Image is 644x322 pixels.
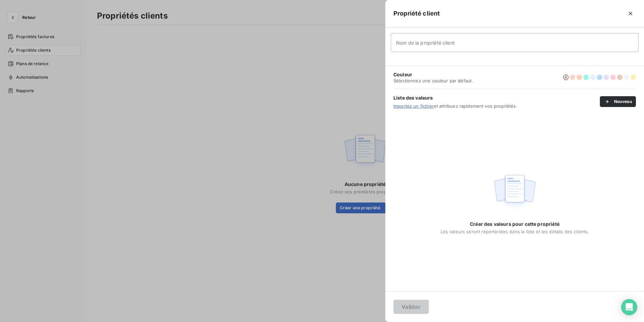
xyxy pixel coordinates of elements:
[441,229,589,234] span: Les valeurs seront répertoriées dans la liste et les détails des clients.
[393,103,434,109] a: Importez un fichier
[393,95,600,101] span: Liste des valeurs
[393,71,473,78] span: Couleur
[600,96,636,107] button: Nouveau
[391,33,639,52] input: placeholder
[393,78,473,83] span: Sélectionnez une couleur par défaut.
[393,9,440,18] h5: Propriété client
[470,221,559,227] span: Créer des valeurs pour cette propriété
[621,299,637,315] div: Open Intercom Messenger
[393,103,600,109] span: et attribuez rapidement vos propriétés.
[493,171,536,213] img: Empty state
[393,300,429,314] button: Valider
